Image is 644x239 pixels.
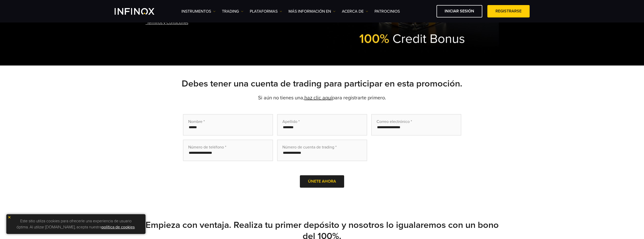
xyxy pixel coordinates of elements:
[222,8,243,14] a: TRADING
[115,8,166,15] a: INFINOX Logo
[250,8,282,14] a: PLATAFORMAS
[145,17,189,29] a: *Términos y Condiciones
[8,215,11,219] img: yellow close icon
[487,5,530,17] a: Registrarse
[437,5,482,17] a: Iniciar sesión
[304,95,332,101] a: haz clic aquí
[9,217,143,231] p: Este sitio utiliza cookies para ofrecerle una experiencia de usuario óptima. Al utilizar [DOMAIN_...
[145,94,499,101] p: Si aún no tienes una, para registrarte primero.
[101,225,135,230] a: política de cookies
[308,179,336,184] span: Únete ahora
[288,8,336,14] a: Más información en
[300,175,344,188] button: Únete ahora
[181,8,216,14] a: Instrumentos
[342,8,368,14] a: ACERCA DE
[182,78,462,89] strong: Debes tener una cuenta de trading para participar en esta promoción.
[375,8,400,14] a: Patrocinios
